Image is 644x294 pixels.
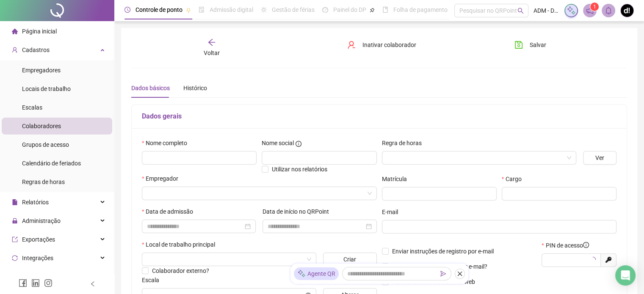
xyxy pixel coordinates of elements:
span: Regras de horas [22,179,65,185]
span: facebook [19,279,27,287]
span: bell [605,7,612,14]
span: Exportações [22,236,55,243]
span: dashboard [322,7,328,13]
span: Utilizar nos relatórios [272,166,327,173]
span: search [517,8,524,14]
label: Data de admissão [142,207,199,216]
span: Voltar [204,49,220,56]
span: save [514,41,523,49]
span: arrow-left [207,38,216,47]
span: Controle de ponto [135,6,182,13]
span: sync [12,255,18,261]
span: Empregadores [22,67,61,74]
span: book [382,7,388,13]
span: Página inicial [22,28,57,35]
span: Escalas [22,104,42,111]
button: Criar [323,253,377,266]
span: left [90,281,96,287]
span: lock [12,218,18,224]
label: Matrícula [382,174,412,184]
span: pushpin [370,8,375,13]
span: Permitir acesso ao sistema web [392,278,475,285]
span: Salvar [530,40,546,49]
span: Criar [343,255,356,264]
div: Agente QR [294,267,339,280]
span: Gestão de férias [272,6,315,13]
span: 1 [593,4,596,10]
span: Locais de trabalho [22,85,71,92]
span: Painel do DP [333,6,366,13]
div: Open Intercom Messenger [615,265,636,286]
span: file [12,199,18,205]
label: E-mail [382,207,404,217]
h5: Dados gerais [142,111,616,121]
span: Colaborador externo? [152,267,209,274]
button: Ver [583,151,616,165]
span: Comprovante de registro por e-mail? [392,263,487,270]
span: Enviar instruções de registro por e-mail [392,248,494,255]
label: Data de início no QRPoint [263,207,334,216]
span: Cadastros [22,47,50,53]
label: Cargo [502,174,527,184]
label: Empregador [142,174,184,183]
span: sun [261,7,267,13]
label: Local de trabalho principal [142,240,221,249]
span: Ver [595,153,604,162]
button: Salvar [508,38,553,52]
span: notification [586,7,594,14]
span: Inativar colaborador [362,40,416,49]
div: Dados básicos [131,83,170,93]
span: Calendário de feriados [22,160,81,167]
sup: 1 [590,3,599,11]
span: Relatórios [22,199,49,206]
span: info-circle [583,242,589,248]
span: info-circle [296,141,301,147]
span: linkedin [31,279,40,287]
span: close [457,271,463,277]
span: Folha de pagamento [393,6,448,13]
img: sparkle-icon.fc2bf0ac1784a2077858766a79e2daf3.svg [567,6,576,15]
span: Administração [22,217,61,224]
span: Integrações [22,255,53,261]
span: clock-circle [124,7,130,13]
span: ADM - DANE-SE [533,6,559,15]
img: 64585 [621,4,633,17]
span: user-delete [347,41,356,49]
span: pushpin [186,8,191,13]
div: Histórico [183,83,207,93]
span: file-done [199,7,205,13]
span: user-add [12,47,18,53]
span: Agente de IA [22,273,55,280]
span: Admissão digital [210,6,253,13]
span: Grupos de acesso [22,141,69,148]
span: export [12,236,18,242]
button: Inativar colaborador [341,38,423,52]
span: home [12,28,18,34]
span: PIN de acesso [546,241,589,250]
span: send [440,271,446,277]
label: Nome completo [142,138,193,148]
span: Nome social [262,138,294,148]
span: Colaboradores [22,123,61,129]
label: Escala [142,275,165,285]
img: sparkle-icon.fc2bf0ac1784a2077858766a79e2daf3.svg [297,269,306,278]
label: Regra de horas [382,138,427,148]
span: instagram [44,279,53,287]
